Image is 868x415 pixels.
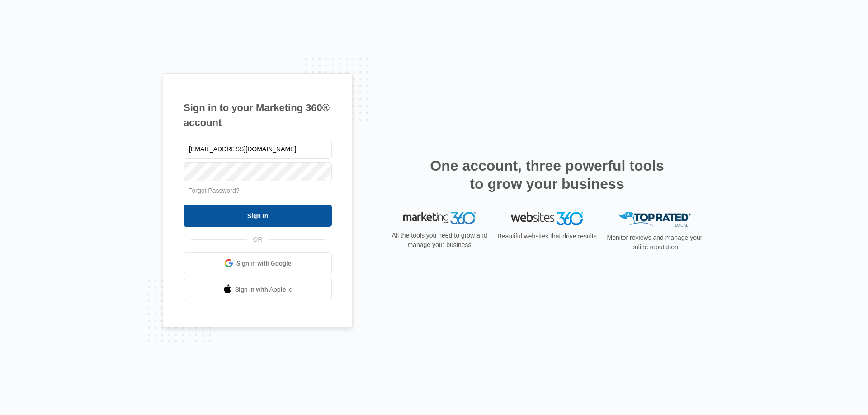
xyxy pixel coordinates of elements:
span: Sign in with Google [236,259,292,268]
a: Sign in with Google [184,252,332,274]
span: Sign in with Apple Id [235,285,293,294]
span: OR [247,235,269,244]
p: Beautiful websites that drive results [496,232,598,241]
input: Sign In [184,205,332,227]
input: Email [184,140,332,159]
img: Top Rated Local [618,212,691,227]
h2: One account, three powerful tools to grow your business [427,157,667,193]
p: Monitor reviews and manage your online reputation [604,233,705,252]
a: Forgot Password? [188,187,240,194]
img: Websites 360 [511,212,583,225]
a: Sign in with Apple Id [184,279,332,300]
h1: Sign in to your Marketing 360® account [184,100,332,130]
img: Marketing 360 [403,212,476,224]
p: All the tools you need to grow and manage your business [389,231,490,250]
